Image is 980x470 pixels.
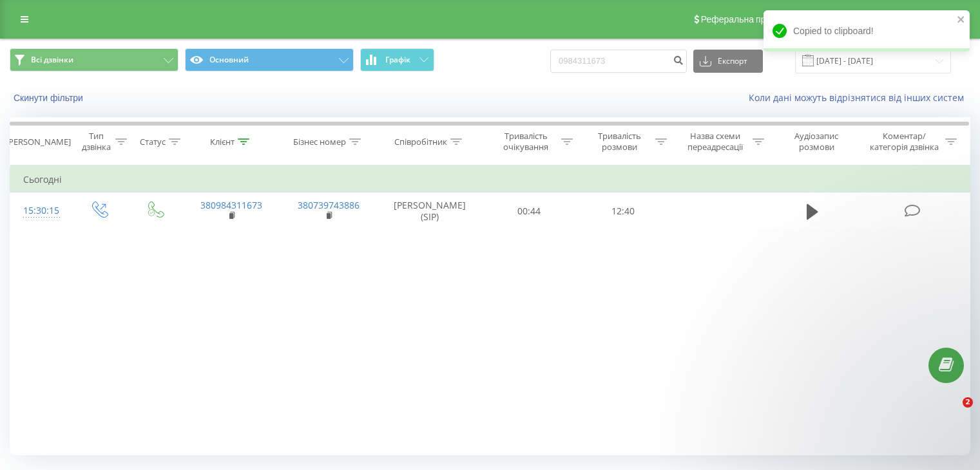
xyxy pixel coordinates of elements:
div: Тривалість очікування [494,131,559,153]
button: Основний [185,48,354,71]
div: Тривалість розмови [588,131,652,153]
input: Пошук за номером [550,50,687,73]
a: Коли дані можуть відрізнятися вiд інших систем [749,91,970,104]
div: Copied to clipboard! [764,10,970,52]
button: close [957,14,966,26]
td: 00:44 [483,193,576,230]
span: Реферальна програма [701,14,796,24]
a: 380739743886 [298,199,360,211]
button: Всі дзвінки [10,48,178,71]
td: 12:40 [576,193,669,230]
div: Співробітник [394,136,447,147]
a: 380984311673 [200,199,262,211]
button: Експорт [693,50,763,73]
span: Всі дзвінки [31,55,73,65]
button: Скинути фільтри [10,92,90,104]
button: Графік [360,48,434,71]
span: 2 [963,397,973,408]
div: Аудіозапис розмови [779,131,854,153]
div: [PERSON_NAME] [6,136,71,147]
td: [PERSON_NAME] (SIP) [378,193,483,230]
iframe: Intercom live chat [936,397,967,428]
div: Клієнт [210,136,235,147]
div: Коментар/категорія дзвінка [867,131,942,153]
div: Назва схеми переадресації [682,131,749,153]
div: Статус [140,136,166,147]
td: Сьогодні [10,167,970,193]
div: 15:30:15 [23,198,57,223]
div: Бізнес номер [293,136,346,147]
span: Графік [385,55,410,64]
div: Тип дзвінка [81,131,111,153]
